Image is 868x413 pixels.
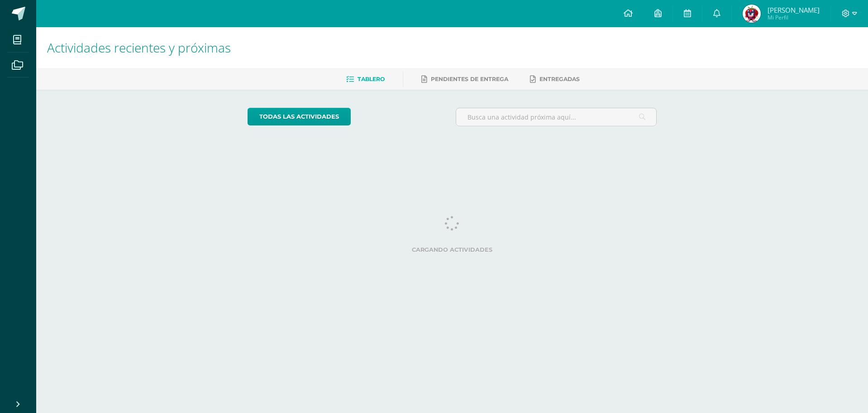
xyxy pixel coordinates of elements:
[530,72,580,86] a: Entregadas
[431,76,508,82] span: Pendientes de entrega
[421,72,508,86] a: Pendientes de entrega
[346,72,385,86] a: Tablero
[456,108,657,126] input: Busca una actividad próxima aquí...
[743,5,761,23] img: 845c419f23f6f36a0fa8c9d3b3da8247.png
[768,5,820,14] span: [PERSON_NAME]
[248,246,657,253] label: Cargando actividades
[358,76,385,82] span: Tablero
[768,14,820,21] span: Mi Perfil
[248,108,351,125] a: todas las Actividades
[47,39,231,56] span: Actividades recientes y próximas
[539,76,580,82] span: Entregadas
